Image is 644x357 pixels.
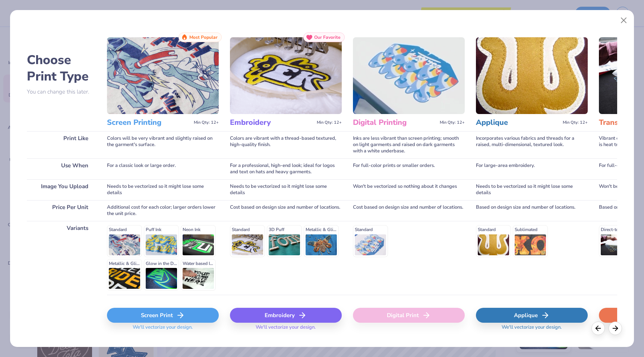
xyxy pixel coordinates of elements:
div: Cost based on design size and number of locations. [353,200,465,221]
div: Based on design size and number of locations. [476,200,588,221]
div: Colors are vibrant with a thread-based textured, high-quality finish. [230,131,342,158]
h3: Embroidery [230,118,314,127]
span: We'll vectorize your design. [499,324,565,335]
div: Needs to be vectorized so it might lose some details [107,179,219,200]
h3: Screen Printing [107,118,191,127]
div: Needs to be vectorized so it might lose some details [476,179,588,200]
div: Digital Print [353,308,465,323]
img: Applique [476,37,588,114]
div: Colors will be very vibrant and slightly raised on the garment's surface. [107,131,219,158]
span: Min Qty: 12+ [194,120,219,125]
div: Use When [27,158,96,179]
h3: Applique [476,118,560,127]
span: We'll vectorize your design. [130,324,196,335]
div: For a classic look or large order. [107,158,219,179]
div: Embroidery [230,308,342,323]
span: Most Popular [189,35,218,40]
p: You can change this later. [27,89,96,95]
span: We'll vectorize your design. [253,324,319,335]
span: Our Favorite [314,35,341,40]
div: Incorporates various fabrics and threads for a raised, multi-dimensional, textured look. [476,131,588,158]
h3: Digital Printing [353,118,437,127]
h2: Choose Print Type [27,52,96,85]
div: Cost based on design size and number of locations. [230,200,342,221]
div: Price Per Unit [27,200,96,221]
div: Won't be vectorized so nothing about it changes [353,179,465,200]
span: Min Qty: 12+ [563,120,588,125]
div: For full-color prints or smaller orders. [353,158,465,179]
span: Min Qty: 12+ [317,120,342,125]
div: Needs to be vectorized so it might lose some details [230,179,342,200]
img: Screen Printing [107,37,219,114]
div: Variants [27,221,96,295]
div: Print Like [27,131,96,158]
span: Min Qty: 12+ [440,120,465,125]
div: Inks are less vibrant than screen printing; smooth on light garments and raised on dark garments ... [353,131,465,158]
div: Screen Print [107,308,219,323]
div: For large-area embroidery. [476,158,588,179]
div: Image You Upload [27,179,96,200]
div: Applique [476,308,588,323]
img: Embroidery [230,37,342,114]
button: Close [617,13,631,28]
img: Digital Printing [353,37,465,114]
div: Additional cost for each color; larger orders lower the unit price. [107,200,219,221]
div: For a professional, high-end look; ideal for logos and text on hats and heavy garments. [230,158,342,179]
